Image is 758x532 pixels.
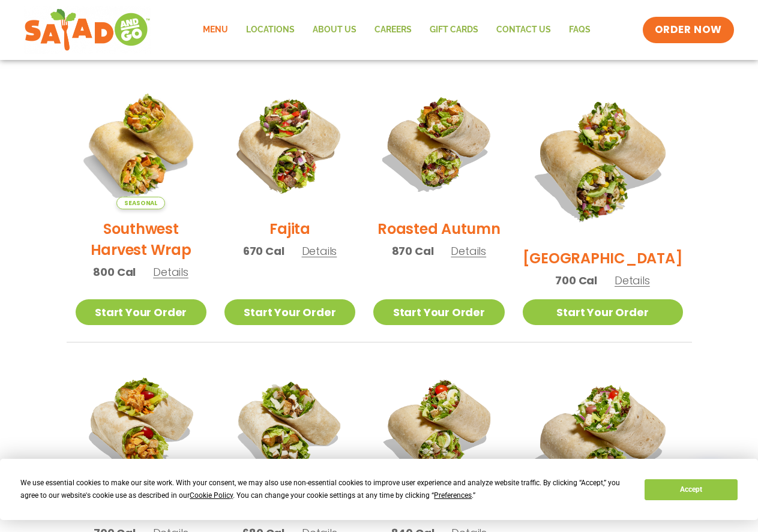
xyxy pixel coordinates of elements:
img: Product photo for Roasted Autumn Wrap [373,79,504,209]
h2: Southwest Harvest Wrap [76,218,206,260]
img: Product photo for Greek Wrap [523,360,683,521]
h2: [GEOGRAPHIC_DATA] [523,248,683,269]
span: Cookie Policy [190,491,233,500]
span: Seasonal [116,197,165,209]
nav: Menu [194,16,600,44]
a: About Us [304,16,365,44]
span: 700 Cal [555,272,597,288]
img: Product photo for Cobb Wrap [373,360,504,491]
button: Accept [645,479,737,500]
h2: Fajita [269,218,310,239]
a: Start Your Order [523,299,683,325]
a: Menu [194,16,237,44]
h2: Roasted Autumn [377,218,501,239]
img: Product photo for Fajita Wrap [224,79,355,209]
a: Start Your Order [224,299,355,325]
img: Product photo for BBQ Ranch Wrap [523,79,683,239]
a: Locations [237,16,304,44]
a: FAQs [560,16,600,44]
span: Preferences [434,491,472,500]
span: 870 Cal [392,243,434,259]
span: 800 Cal [93,264,136,280]
span: ORDER NOW [655,23,722,37]
div: We use essential cookies to make our site work. With your consent, we may also use non-essential ... [20,477,630,502]
a: Start Your Order [373,299,504,325]
img: Product photo for Buffalo Chicken Wrap [76,360,206,491]
span: Details [302,244,337,259]
span: 670 Cal [243,243,284,259]
span: Details [153,265,188,279]
img: Product photo for Caesar Wrap [224,360,355,491]
a: Careers [365,16,421,44]
img: new-SAG-logo-768×292 [24,6,151,54]
a: ORDER NOW [643,17,734,43]
span: Details [451,244,486,259]
a: Contact Us [487,16,560,44]
img: Product photo for Southwest Harvest Wrap [76,79,206,209]
a: Start Your Order [76,299,206,325]
span: Details [615,273,650,288]
a: GIFT CARDS [421,16,487,44]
